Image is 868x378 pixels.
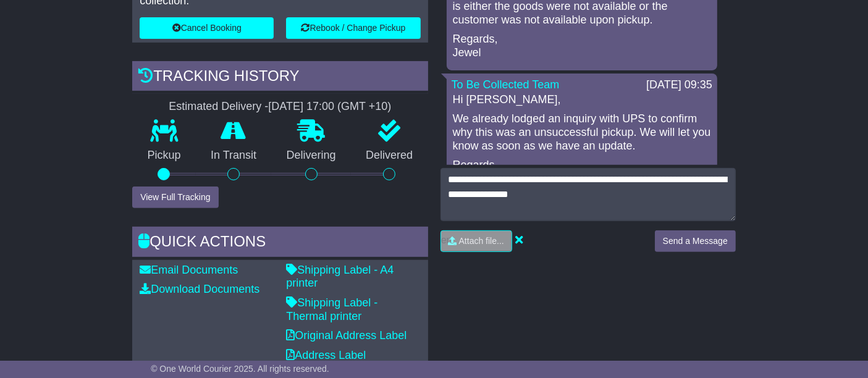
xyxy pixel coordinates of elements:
button: View Full Tracking [132,187,218,208]
button: Cancel Booking [140,17,274,39]
p: In Transit [196,149,272,162]
div: Quick Actions [132,227,428,260]
p: Delivered [351,149,428,162]
p: Regards, Joy [453,159,711,185]
div: Estimated Delivery - [132,100,428,114]
button: Rebook / Change Pickup [286,17,420,39]
div: Tracking history [132,61,428,94]
p: Delivering [271,149,351,162]
span: © One World Courier 2025. All rights reserved. [151,364,329,374]
a: Shipping Label - A4 printer [286,264,394,290]
p: Hi [PERSON_NAME], [453,93,711,107]
a: Email Documents [140,264,238,276]
p: We already lodged an inquiry with UPS to confirm why this was an unsuccessful pickup. We will let... [453,112,711,153]
div: [DATE] 09:35 [646,78,712,92]
a: Original Address Label [286,329,407,342]
button: Send a Message [655,230,736,252]
a: Address Label [286,349,366,361]
p: Regards, Jewel [453,33,711,59]
p: Pickup [132,149,196,162]
div: [DATE] 17:00 (GMT +10) [268,100,391,114]
a: To Be Collected Team [452,78,560,91]
a: Download Documents [140,283,259,295]
a: Shipping Label - Thermal printer [286,296,377,322]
